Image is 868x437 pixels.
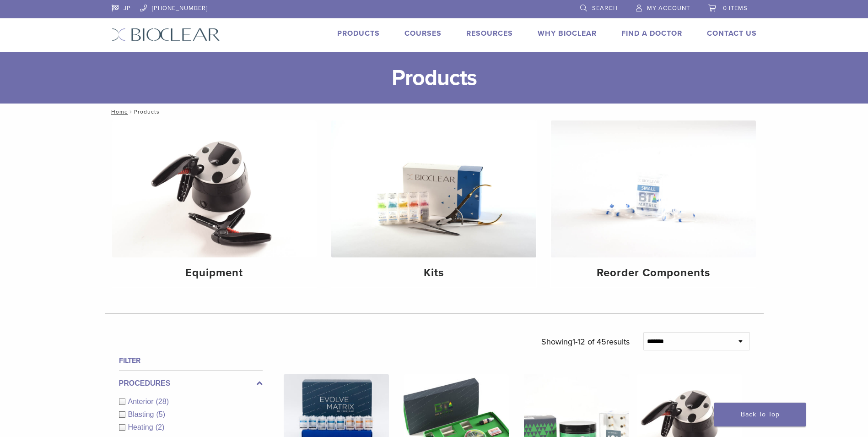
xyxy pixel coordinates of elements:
a: Why Bioclear [538,29,597,38]
a: Kits [331,120,536,287]
span: Heating [128,423,156,431]
h4: Filter [119,355,263,366]
h4: Reorder Components [558,265,749,281]
span: / [128,109,134,114]
a: Resources [466,29,513,38]
a: Find A Doctor [621,29,682,38]
span: My Account [647,5,690,12]
a: Products [337,29,380,38]
img: Equipment [112,120,317,257]
span: Blasting [128,410,156,418]
a: Reorder Components [551,120,756,287]
a: Back To Top [714,403,806,426]
img: Bioclear [112,28,220,41]
h4: Kits [339,265,529,281]
span: 0 items [723,5,748,12]
a: Courses [404,29,442,38]
p: Showing results [541,332,630,351]
a: Home [108,109,128,115]
label: Procedures [119,378,263,389]
nav: Products [105,104,764,120]
h4: Equipment [119,265,310,281]
a: Contact Us [707,29,757,38]
img: Reorder Components [551,120,756,257]
img: Kits [331,120,536,257]
span: (2) [156,423,165,431]
span: (28) [156,398,169,405]
span: Search [592,5,618,12]
a: Equipment [112,120,317,287]
span: (5) [156,410,165,418]
span: 1-12 of 45 [572,337,606,347]
span: Anterior [128,398,156,405]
